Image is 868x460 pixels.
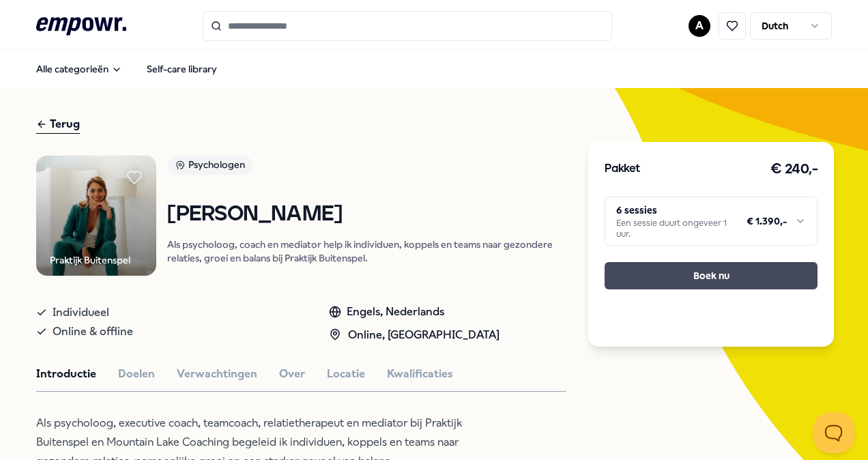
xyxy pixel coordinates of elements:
div: Psychologen [167,156,252,175]
button: Verwachtingen [177,365,257,383]
p: Als psycholoog, coach en mediator help ik individuen, koppels en teams naar gezondere relaties, g... [167,238,566,265]
a: Psychologen [167,156,566,179]
div: Online, [GEOGRAPHIC_DATA] [329,326,500,344]
button: Over [279,365,305,383]
iframe: Help Scout Beacon - Open [813,412,854,453]
button: Doelen [118,365,155,383]
button: Alle categorieën [25,55,133,83]
a: Self-care library [136,55,228,83]
div: Engels, Nederlands [329,303,500,321]
button: A [689,15,710,37]
span: Individueel [53,303,109,322]
img: Product Image [36,156,156,276]
h3: € 240,- [770,158,818,180]
div: Terug [36,115,80,134]
button: Locatie [327,365,365,383]
button: Boek nu [605,262,818,289]
button: Kwalificaties [387,365,453,383]
div: Praktijk Buitenspel [50,253,130,268]
button: Introductie [36,365,96,383]
nav: Main [25,55,228,83]
span: Online & offline [53,322,133,341]
h1: [PERSON_NAME] [167,203,566,227]
input: Search for products, categories or subcategories [203,11,612,41]
h3: Pakket [605,160,640,178]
